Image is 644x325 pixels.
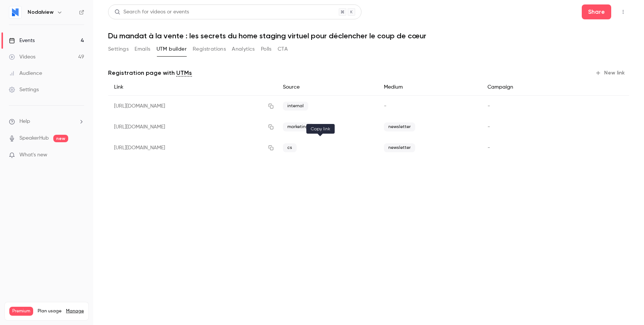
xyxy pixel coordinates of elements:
button: Analytics [232,43,255,55]
button: Settings [108,43,129,55]
span: - [487,124,490,130]
button: CTA [278,43,288,55]
a: SpeakerHub [19,134,49,142]
span: cs [283,143,297,152]
button: Emails [135,43,150,55]
button: UTM builder [157,43,187,55]
h6: Nodalview [28,9,54,16]
img: Nodalview [9,6,21,18]
span: internal [283,102,308,111]
div: Settings [9,86,39,93]
p: Registration page with [108,68,192,77]
span: newsletter [384,122,415,131]
span: new [53,135,68,142]
div: Audience [9,70,42,77]
span: Help [19,118,30,125]
span: marketing [283,122,313,131]
div: [URL][DOMAIN_NAME] [108,117,277,137]
span: What's new [19,151,47,159]
span: - [487,145,490,150]
a: Manage [66,308,84,314]
span: newsletter [384,143,415,152]
div: Link [108,79,277,96]
h1: Du mandat à la vente : les secrets du home staging virtuel pour déclencher le coup de cœur [108,31,629,40]
button: Share [582,4,611,19]
button: Registrations [193,43,226,55]
div: Campaign [482,79,572,96]
div: [URL][DOMAIN_NAME] [108,96,277,117]
div: Events [9,37,35,44]
li: help-dropdown-opener [9,118,84,125]
a: UTMs [176,68,192,77]
div: Search for videos or events [114,8,189,16]
span: Plan usage [38,308,61,314]
span: - [384,103,386,109]
div: Medium [378,79,482,96]
iframe: Noticeable Trigger [75,152,84,159]
div: Videos [9,53,35,61]
span: - [487,103,490,109]
div: Source [277,79,378,96]
div: [URL][DOMAIN_NAME] [108,137,277,158]
span: Premium [9,307,33,316]
button: New link [592,67,629,79]
button: Polls [261,43,272,55]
